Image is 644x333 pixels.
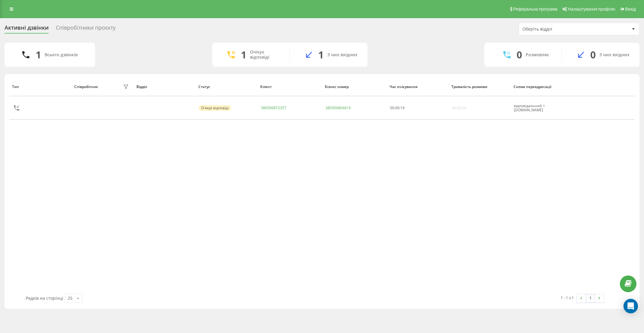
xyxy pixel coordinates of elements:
[45,52,78,57] div: Всього дзвінків
[452,106,466,110] div: 00:00:00
[199,105,231,111] div: Очікує відповіді
[327,52,357,57] div: З них вхідних
[389,85,446,89] div: Час очікування
[517,49,522,60] div: 0
[522,27,594,32] div: Оберіть відділ
[318,49,324,60] div: 1
[12,85,69,89] div: Тип
[74,85,98,89] div: Співробітник
[586,294,595,302] a: 1
[395,105,399,110] span: 00
[568,7,615,11] span: Налаштування профілю
[56,24,116,34] div: Співробітники проєкту
[599,52,630,57] div: З них вхідних
[590,49,596,60] div: 0
[561,295,574,301] div: 1 - 1 з 1
[514,85,570,89] div: Схема переадресації
[390,105,394,110] span: 00
[390,106,405,110] div: : :
[513,7,558,11] span: Реферальна програма
[451,85,508,89] div: Тривалість розмови
[400,105,405,110] span: 19
[198,85,255,89] div: Статус
[26,295,63,301] span: Рядків на сторінці
[260,85,319,89] div: Клієнт
[241,49,246,60] div: 1
[526,52,549,57] div: Розмовляє
[514,104,569,113] div: відповідальний + ﻿[DOMAIN_NAME]
[250,50,280,60] div: Очікує відповіді
[261,105,286,110] a: 380506873357
[68,295,72,301] div: 25
[5,24,49,34] div: Активні дзвінки
[136,85,193,89] div: Відділ
[623,299,638,313] div: Open Intercom Messenger
[625,7,636,11] span: Вихід
[325,105,351,110] a: 380500804619
[325,85,384,89] div: Бізнес номер
[36,49,41,60] div: 1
